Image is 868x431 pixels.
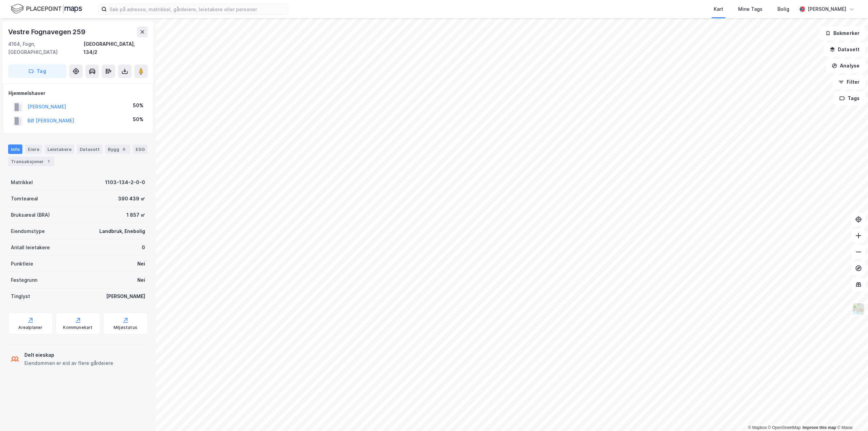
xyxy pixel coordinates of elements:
a: Mapbox [748,425,767,430]
div: Transaksjoner [8,157,55,166]
button: Datasett [824,43,865,56]
div: 6 [121,146,127,153]
div: Delt eieskap [24,351,113,359]
div: [PERSON_NAME] [106,292,145,300]
div: [PERSON_NAME] [808,5,846,13]
div: Info [8,144,22,154]
div: 4164, Fogn, [GEOGRAPHIC_DATA] [8,40,83,56]
a: Improve this map [803,425,836,430]
a: OpenStreetMap [768,425,801,430]
div: 0 [142,243,145,252]
button: Filter [833,75,865,89]
div: Bruksareal (BRA) [11,211,50,219]
button: Bokmerker [820,26,865,40]
div: Hjemmelshaver [8,89,147,97]
button: Tags [834,92,865,105]
div: 50% [133,101,143,110]
div: Tomteareal [11,195,38,203]
button: Analyse [826,59,865,73]
div: Eiere [25,144,42,154]
div: 1 857 ㎡ [126,211,145,219]
div: Tinglyst [11,292,30,300]
div: Arealplaner [18,325,42,330]
div: Kontrollprogram for chat [834,398,868,431]
div: Nei [137,260,145,268]
div: Kart [714,5,723,13]
div: 1103-134-2-0-0 [105,178,145,187]
div: Datasett [77,144,102,154]
div: 1 [45,158,52,165]
img: Z [852,302,865,315]
div: Mine Tags [738,5,763,13]
div: 390 439 ㎡ [118,195,145,203]
div: Eiendomstype [11,227,45,235]
div: Leietakere [45,144,74,154]
div: Bolig [777,5,789,13]
div: Kommunekart [63,325,93,330]
div: Nei [137,276,145,284]
div: Festegrunn [11,276,37,284]
div: ESG [133,144,147,154]
div: 50% [133,115,143,123]
div: Matrikkel [11,178,33,187]
img: logo.f888ab2527a4732fd821a326f86c7f29.svg [11,3,82,15]
iframe: Chat Widget [834,398,868,431]
div: Bygg [105,144,130,154]
div: Eiendommen er eid av flere gårdeiere [24,359,113,367]
button: Tag [8,64,66,78]
div: Miljøstatus [114,325,137,330]
div: Landbruk, Enebolig [99,227,145,235]
div: Antall leietakere [11,243,50,252]
div: Vestre Fognavegen 259 [8,26,87,37]
div: [GEOGRAPHIC_DATA], 134/2 [83,40,148,56]
div: Punktleie [11,260,33,268]
input: Søk på adresse, matrikkel, gårdeiere, leietakere eller personer [107,4,288,14]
